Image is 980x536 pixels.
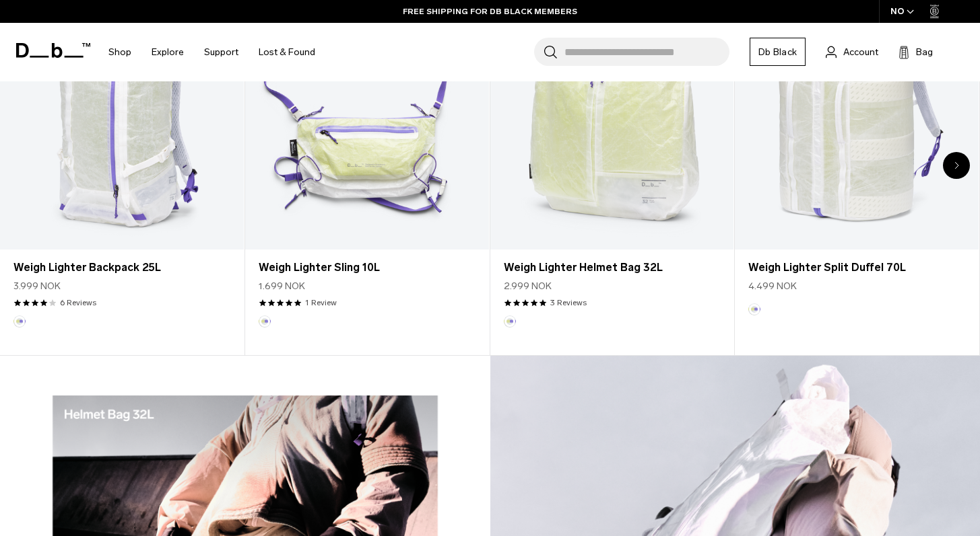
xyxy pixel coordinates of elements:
a: Explore [152,28,184,76]
a: Shop [108,28,131,76]
span: 1.699 NOK [259,279,305,293]
span: 4.499 NOK [748,279,797,293]
button: Bag [899,44,933,60]
span: 3.999 NOK [13,279,61,293]
div: Next slide [943,152,970,179]
button: Aurora [504,315,516,328]
a: Lost & Found [259,28,315,76]
a: 1 reviews [305,297,337,309]
a: FREE SHIPPING FOR DB BLACK MEMBERS [403,5,577,17]
a: Weigh Lighter Sling 10L [259,260,476,276]
button: Aurora [259,315,271,328]
nav: Main Navigation [98,23,325,81]
a: 3 reviews [550,297,587,309]
a: Db Black [750,38,806,66]
span: Account [843,45,878,59]
a: Support [204,28,238,76]
a: Weigh Lighter Backpack 25L [13,260,230,276]
span: 2.999 NOK [504,279,552,293]
button: Aurora [748,303,760,315]
a: Weigh Lighter Helmet Bag 32L [504,260,721,276]
a: Weigh Lighter Split Duffel 70L [748,260,965,276]
button: Aurora [13,315,26,328]
a: 6 reviews [60,297,96,309]
span: Bag [916,45,933,59]
a: Account [826,44,878,60]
